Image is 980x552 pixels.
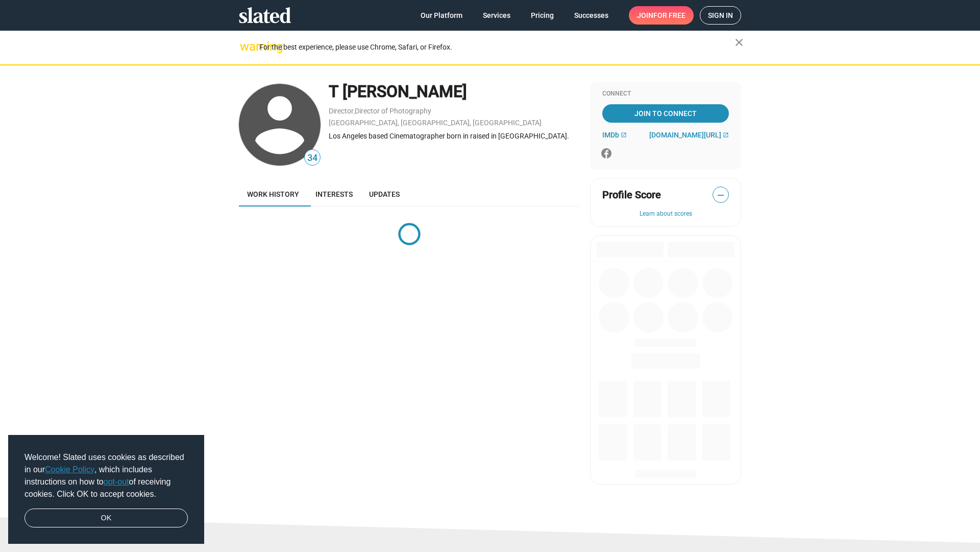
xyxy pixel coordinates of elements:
span: Services [483,6,510,25]
button: Learn about scores [602,210,729,218]
span: Sign in [708,7,733,24]
span: Join To Connect [604,104,727,123]
mat-icon: open_in_new [621,132,627,138]
span: [DOMAIN_NAME][URL] [649,131,721,139]
span: Welcome! Slated uses cookies as described in our , which includes instructions on how to of recei... [24,451,188,500]
div: Los Angeles based Cinematographer born in raised in [GEOGRAPHIC_DATA]. [329,131,580,141]
mat-icon: open_in_new [723,132,729,138]
mat-icon: close [733,36,745,49]
span: Updates [369,190,400,198]
span: for free [653,6,685,25]
a: Cookie Policy [45,465,94,474]
a: Pricing [523,6,562,25]
a: Updates [361,182,408,206]
span: Successes [574,6,608,25]
span: , [354,109,355,114]
div: For the best experience, please use Chrome, Safari, or Firefox. [259,40,735,54]
span: Pricing [531,6,554,25]
span: Profile Score [602,188,661,202]
span: IMDb [602,131,619,139]
a: Join To Connect [602,104,729,123]
div: T [PERSON_NAME] [329,81,580,103]
a: Director [329,107,354,115]
div: cookieconsent [8,435,204,544]
a: opt-out [104,477,129,486]
a: [GEOGRAPHIC_DATA], [GEOGRAPHIC_DATA], [GEOGRAPHIC_DATA] [329,119,542,127]
a: Sign in [700,6,741,25]
a: Director of Photography [355,107,431,115]
a: Work history [239,182,307,206]
a: Successes [566,6,617,25]
a: IMDb [602,131,627,139]
span: 34 [305,151,320,165]
a: Interests [307,182,361,206]
a: Joinfor free [629,6,694,25]
a: Services [475,6,519,25]
a: Our Platform [412,6,471,25]
span: Work history [247,190,299,198]
a: [DOMAIN_NAME][URL] [649,131,729,139]
span: — [713,189,728,202]
span: Our Platform [421,6,462,25]
span: Interests [315,190,353,198]
span: Join [637,6,685,25]
mat-icon: warning [240,40,252,53]
div: Connect [602,90,729,98]
a: dismiss cookie message [24,509,188,528]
